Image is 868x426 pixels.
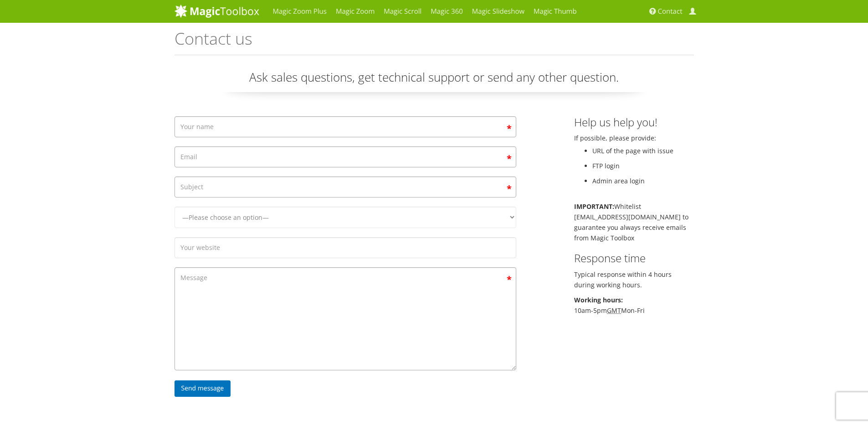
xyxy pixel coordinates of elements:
input: Subject [175,177,516,197]
input: Your name [175,116,516,137]
p: Whitelist [EMAIL_ADDRESS][DOMAIN_NAME] to guarantee you always receive emails from Magic Toolbox [574,201,694,243]
p: 10am-5pm Mon-Fri [574,295,694,316]
h1: Contact us [175,30,694,55]
li: Admin area login [592,176,694,186]
b: IMPORTANT: [574,202,614,211]
form: Contact form [175,116,516,401]
h3: Response time [574,252,694,264]
img: MagicToolbox.com - Image tools for your website [175,4,259,18]
acronym: Greenwich Mean Time [607,306,621,315]
span: Contact [658,7,683,16]
p: Ask sales questions, get technical support or send any other question. [175,69,694,92]
li: URL of the page with issue [592,145,694,156]
input: Email [175,146,516,167]
li: FTP login [592,161,694,171]
div: If possible, please provide: [567,116,701,320]
b: Working hours: [574,296,623,304]
input: Your website [175,237,516,258]
input: Send message [175,380,231,397]
h3: Help us help you! [574,116,694,128]
p: Typical response within 4 hours during working hours. [574,269,694,290]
